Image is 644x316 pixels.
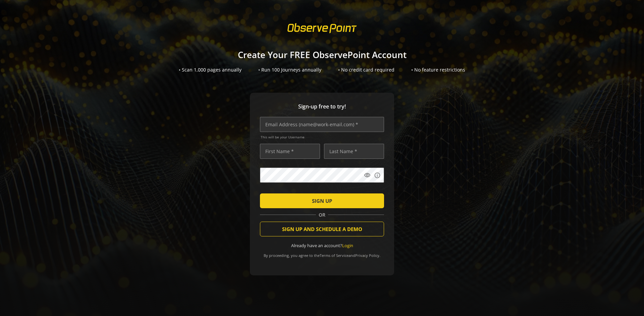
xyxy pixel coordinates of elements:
span: OR [316,212,328,218]
button: SIGN UP [260,193,384,208]
mat-icon: visibility [364,172,371,179]
input: Email Address (name@work-email.com) * [260,117,384,132]
button: SIGN UP AND SCHEDULE A DEMO [260,222,384,236]
mat-icon: info [374,172,381,179]
a: Privacy Policy [355,253,379,258]
div: • No feature restrictions [411,66,465,73]
div: • Scan 1,000 pages annually [179,66,241,73]
div: By proceeding, you agree to the and . [260,249,384,258]
span: SIGN UP AND SCHEDULE A DEMO [282,223,362,235]
a: Terms of Service [320,253,348,258]
span: SIGN UP [312,195,332,207]
div: • No credit card required [338,66,394,73]
div: Already have an account? [260,242,384,249]
div: • Run 100 Journeys annually [258,66,321,73]
a: Login [342,242,353,249]
span: This will be your Username [261,135,384,139]
input: Last Name * [324,144,384,159]
input: First Name * [260,144,320,159]
span: Sign-up free to try! [260,103,384,110]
